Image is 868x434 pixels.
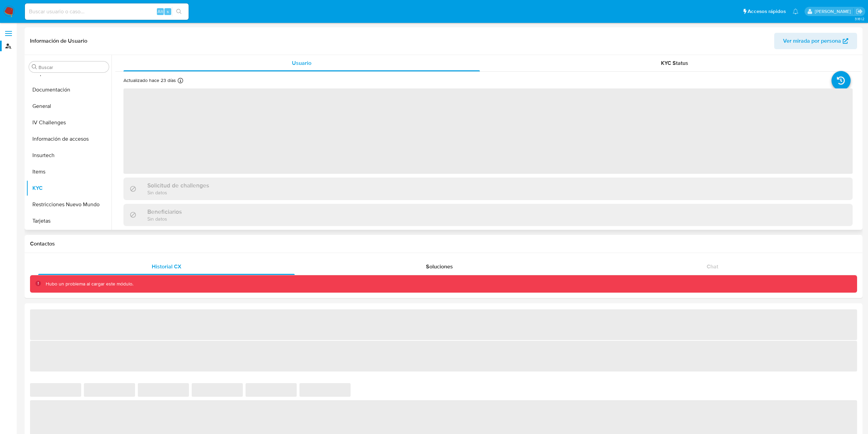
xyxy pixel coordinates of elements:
span: ‌ [30,341,857,372]
span: Alt [158,8,163,15]
button: Buscar [32,64,37,70]
button: Insurtech [26,147,112,164]
span: ‌ [84,383,135,397]
button: KYC [26,180,112,196]
span: Chat [707,263,718,270]
button: Información de accesos [26,131,112,147]
button: Items [26,164,112,180]
p: Hubo un problema al cargar este módulo. [46,281,133,287]
button: Documentación [26,82,112,98]
button: General [26,98,112,114]
button: Restricciones Nuevo Mundo [26,196,112,213]
button: IV Challenges [26,114,112,131]
h1: Contactos [30,240,857,247]
h1: Información de Usuario [30,38,87,44]
p: bernabe.nolasco@mercadolibre.com [815,8,853,15]
span: ‌ [138,383,189,397]
input: Buscar [39,64,106,70]
p: Actualizado hace 23 días [123,77,176,84]
h3: Beneficiarios [147,208,182,215]
span: ‌ [30,309,857,340]
span: Ver mirada por persona [783,33,841,49]
span: s [167,8,169,15]
span: Historial CX [152,263,181,270]
span: ‌ [123,88,853,174]
span: Accesos rápidos [748,8,786,15]
span: Usuario [292,59,311,67]
p: Sin datos [147,215,182,222]
a: Notificaciones [793,9,798,14]
h3: Solicitud de challenges [147,182,209,189]
a: Salir [856,8,863,15]
div: Solicitud de challengesSin datos [123,178,853,200]
input: Buscar usuario o caso... [25,7,189,16]
span: ‌ [299,383,351,397]
span: ‌ [30,383,81,397]
button: Tarjetas [26,213,112,229]
button: search-icon [172,7,186,16]
p: Sin datos [147,189,209,196]
button: Ver mirada por persona [774,33,857,49]
span: ‌ [192,383,243,397]
div: BeneficiariosSin datos [123,204,853,226]
span: KYC Status [661,59,688,67]
span: ‌ [246,383,297,397]
span: Soluciones [426,263,453,270]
